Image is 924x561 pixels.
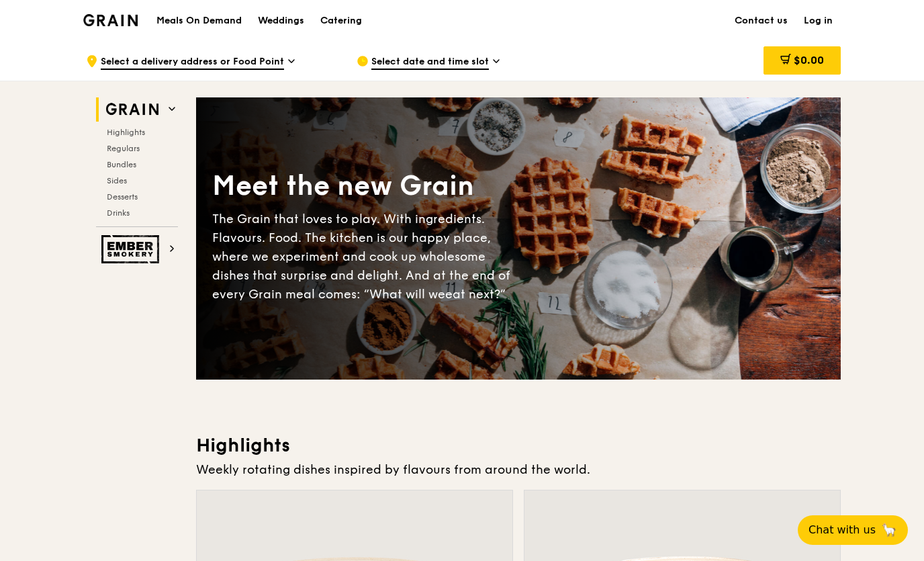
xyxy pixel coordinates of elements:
[107,144,140,153] span: Regulars
[312,1,370,41] a: Catering
[83,14,138,26] img: Grain
[727,1,796,41] a: Contact us
[212,168,518,204] div: Meet the new Grain
[107,208,130,218] span: Drinks
[796,1,841,41] a: Log in
[101,97,163,122] img: Grain web logo
[881,522,897,538] span: 🦙
[107,160,136,169] span: Bundles
[107,192,138,202] span: Desserts
[101,55,284,70] span: Select a delivery address or Food Point
[794,54,824,67] span: $0.00
[196,460,841,479] div: Weekly rotating dishes inspired by flavours from around the world.
[156,14,242,28] h1: Meals On Demand
[107,128,145,137] span: Highlights
[101,235,163,263] img: Ember Smokery web logo
[107,176,127,185] span: Sides
[798,515,908,545] button: Chat with us🦙
[445,287,506,302] span: eat next?”
[808,522,876,538] span: Chat with us
[258,1,304,41] div: Weddings
[196,433,841,458] h3: Highlights
[250,1,312,41] a: Weddings
[371,55,489,70] span: Select date and time slot
[212,210,518,304] div: The Grain that loves to play. With ingredients. Flavours. Food. The kitchen is our happy place, w...
[320,1,362,41] div: Catering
